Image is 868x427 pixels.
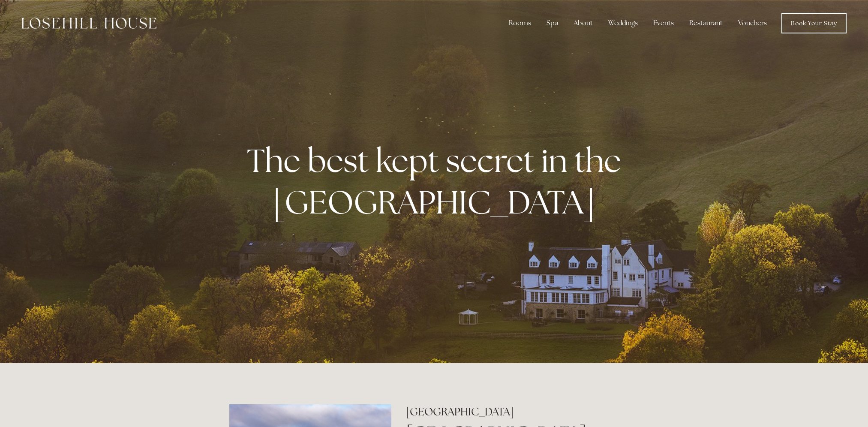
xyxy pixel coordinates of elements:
[601,15,645,32] div: Weddings
[646,15,681,32] div: Events
[247,139,628,223] strong: The best kept secret in the [GEOGRAPHIC_DATA]
[21,18,156,29] img: Losehill House
[540,15,565,32] div: Spa
[406,404,639,419] h2: [GEOGRAPHIC_DATA]
[682,15,730,32] div: Restaurant
[731,15,774,32] a: Vouchers
[502,15,538,32] div: Rooms
[781,13,847,33] a: Book Your Stay
[567,15,600,32] div: About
